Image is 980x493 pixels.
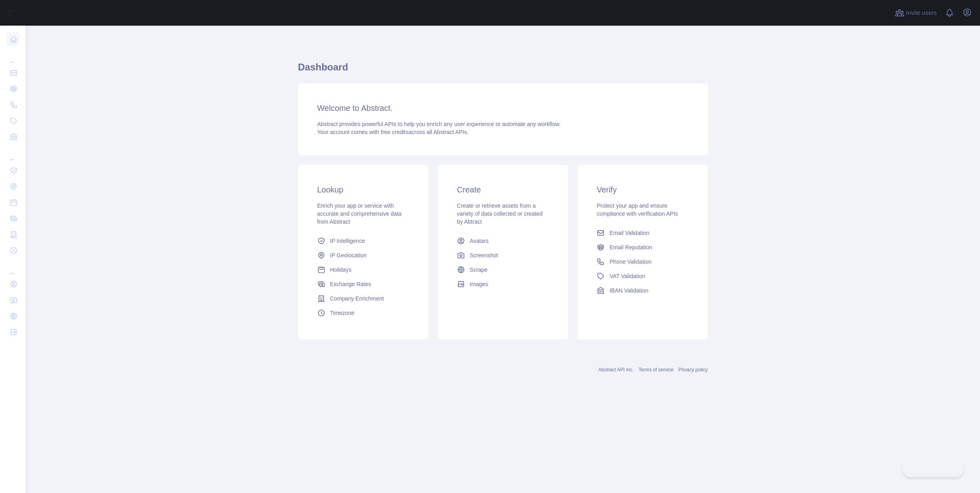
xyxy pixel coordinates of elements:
a: Privacy policy [678,367,707,373]
a: Terms of service [639,367,673,373]
span: VAT Validation [609,272,645,280]
a: Phone Validation [593,255,691,269]
a: Email Validation [593,226,691,240]
span: Abstract provides powerful APIs to help you enrich any user experience or automate any workflow. [317,121,561,127]
a: Timezone [314,306,412,320]
h1: Dashboard [298,61,708,80]
div: ... [6,146,19,162]
a: Email Reputation [593,240,691,255]
span: Timezone [330,309,355,317]
span: Holidays [330,266,352,274]
div: ... [6,259,19,275]
span: IP Intelligence [330,237,365,245]
span: Scrape [470,266,487,274]
span: Exchange Rates [330,280,371,288]
span: Create or retrieve assets from a variety of data collected or created by Abtract [457,202,543,225]
h3: Lookup [317,184,409,195]
h3: Welcome to Abstract. [317,102,689,114]
span: Email Validation [609,229,649,237]
a: IP Intelligence [314,234,412,248]
div: ... [6,48,19,64]
a: Abstract API Inc. [598,367,634,373]
a: Exchange Rates [314,277,412,291]
span: Company Enrichment [330,295,384,303]
a: Holidays [314,263,412,277]
a: Avatars [454,234,552,248]
span: IBAN Validation [609,287,648,295]
a: Screenshot [454,248,552,263]
span: Screenshot [470,251,498,259]
span: Avatars [470,237,489,245]
iframe: Toggle Customer Support [902,460,964,477]
a: Company Enrichment [314,291,412,306]
span: Phone Validation [609,258,651,266]
span: Invite users [906,8,937,18]
a: VAT Validation [593,269,691,283]
button: Invite users [893,6,938,19]
a: Images [454,277,552,291]
a: IBAN Validation [593,283,691,298]
span: Images [470,280,488,288]
a: Scrape [454,263,552,277]
span: Your account comes with across all Abstract APIs. [317,129,469,135]
h3: Verify [597,184,688,195]
span: IP Geolocation [330,251,367,259]
a: IP Geolocation [314,248,412,263]
span: Email Reputation [609,243,652,251]
span: Protect your app and ensure compliance with verification APIs [597,202,678,217]
span: free credits [381,129,409,135]
h3: Create [457,184,549,195]
span: Enrich your app or service with accurate and comprehensive data from Abstract [317,202,402,225]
